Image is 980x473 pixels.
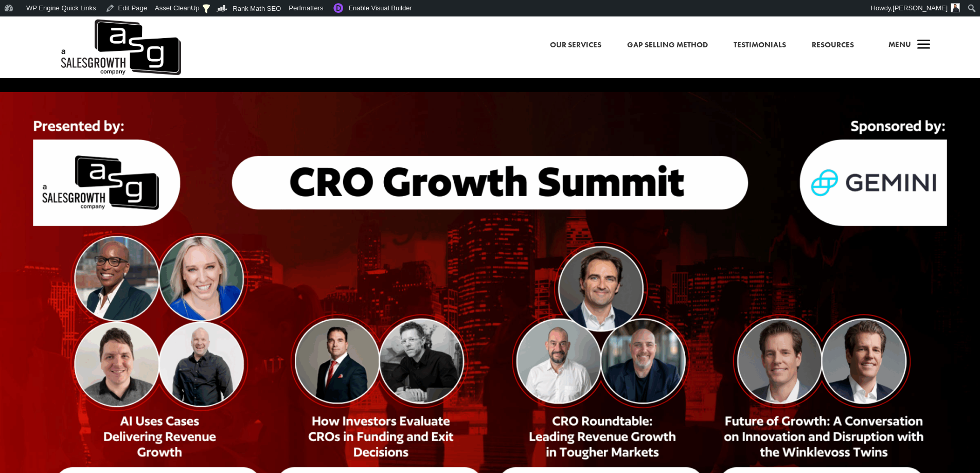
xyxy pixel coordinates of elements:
a: Gap Selling Method [627,39,708,52]
a: Testimonials [734,39,786,52]
span: Menu [888,39,911,49]
a: Our Services [550,39,601,52]
span: Rank Math SEO [233,5,281,12]
a: A Sales Growth Company Logo [59,16,181,78]
span: a [914,35,934,56]
img: ASG Co. Logo [59,16,181,78]
span: [PERSON_NAME] [893,4,948,12]
a: Resources [812,39,854,52]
